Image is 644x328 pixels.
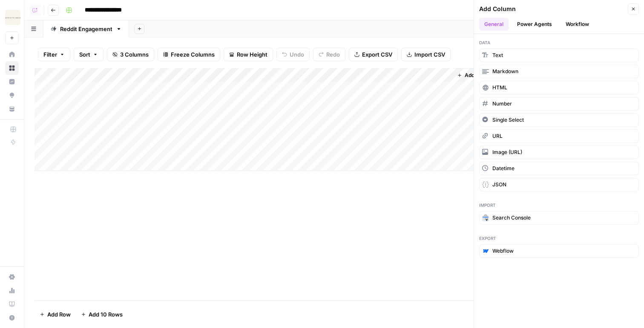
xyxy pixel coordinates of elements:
button: Number [479,97,639,111]
button: Undo [276,48,310,61]
span: Add 10 Rows [89,310,123,319]
button: Sort [74,48,103,61]
a: Opportunities [5,88,19,102]
span: Import [479,202,639,208]
button: HTML [479,81,639,94]
span: Export [479,235,639,242]
img: NewlyNamed Logo [5,10,20,25]
span: Row Height [237,50,267,59]
button: Workflow [561,18,594,31]
button: Image (URL) [479,145,639,159]
span: 3 Columns [120,50,149,59]
button: 3 Columns [107,48,154,61]
button: Import CSV [401,48,451,61]
button: JSON [479,178,639,191]
button: Power Agents [512,18,557,31]
button: Add Column [454,70,498,81]
button: Help + Support [5,311,19,325]
span: HTML [492,84,507,91]
span: Filter [43,50,57,59]
button: Export CSV [349,48,398,61]
button: Webflow [479,244,639,258]
span: Export CSV [362,50,392,59]
span: Import CSV [414,50,445,59]
button: Add Row [34,308,76,321]
button: Text [479,48,639,62]
span: Add Column [465,71,494,79]
span: Datetime [492,165,515,172]
a: Insights [5,75,19,88]
button: Single Select [479,113,639,127]
button: URL [479,129,639,143]
span: Text [492,51,503,59]
a: Your Data [5,102,19,116]
span: Image (URL) [492,148,522,156]
span: Sort [79,50,90,59]
button: Filter [38,48,70,61]
a: Learning Hub [5,297,19,311]
button: Add 10 Rows [76,308,128,321]
button: General [479,18,509,31]
span: Search Console [492,214,531,222]
span: Freeze Columns [171,50,215,59]
span: Webflow [492,247,514,255]
div: Reddit Engagement [60,25,112,33]
span: Add Row [47,310,71,319]
a: Settings [5,270,19,284]
span: Number [492,100,512,108]
span: Redo [326,50,340,59]
button: Markdown [479,65,639,78]
span: Markdown [492,68,518,75]
span: Data [479,39,639,46]
span: URL [492,132,503,140]
button: Row Height [224,48,273,61]
a: Home [5,48,19,61]
a: Browse [5,61,19,75]
span: Single Select [492,116,524,124]
span: Undo [290,50,304,59]
button: Redo [313,48,345,61]
button: Workspace: NewlyNamed [5,7,19,28]
button: Datetime [479,162,639,175]
button: Search Console [479,211,639,225]
a: Usage [5,284,19,297]
span: JSON [492,181,506,188]
a: Reddit Engagement [43,20,129,37]
button: Freeze Columns [158,48,220,61]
